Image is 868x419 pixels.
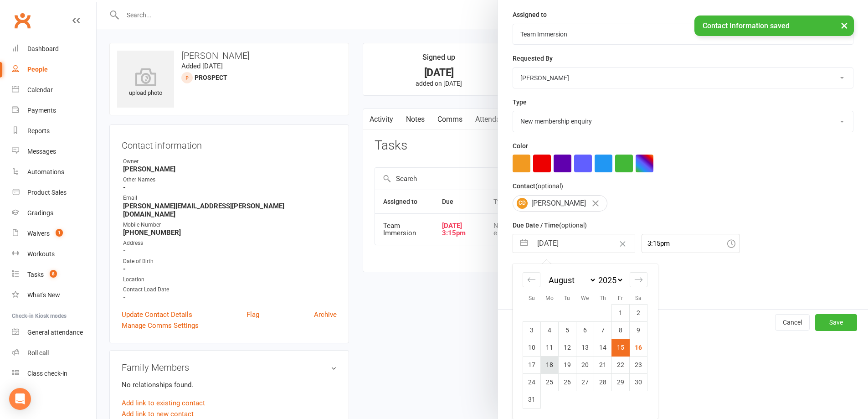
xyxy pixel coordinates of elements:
[576,321,594,339] td: Wednesday, August 6, 2025
[513,97,527,107] label: Type
[12,162,96,182] a: Automations
[27,148,56,155] div: Messages
[56,229,63,237] span: 1
[513,262,565,272] label: Email preferences
[564,295,570,301] small: Tu
[559,373,576,391] td: Tuesday, August 26, 2025
[576,356,594,373] td: Wednesday, August 20, 2025
[630,304,647,321] td: Saturday, August 2, 2025
[541,339,559,356] td: Monday, August 11, 2025
[545,295,554,301] small: Mo
[513,264,657,419] div: Calendar
[523,373,541,391] td: Sunday, August 24, 2025
[12,264,96,285] a: Tasks 8
[27,86,53,93] div: Calendar
[513,53,553,63] label: Requested By
[523,272,540,287] div: Move backward to switch to the previous month.
[630,321,647,339] td: Saturday, August 9, 2025
[594,339,612,356] td: Thursday, August 14, 2025
[11,9,34,32] a: Clubworx
[27,189,67,196] div: Product Sales
[815,314,857,331] button: Save
[630,373,647,391] td: Saturday, August 30, 2025
[541,321,559,339] td: Monday, August 4, 2025
[612,304,630,321] td: Friday, August 1, 2025
[27,271,44,278] div: Tasks
[523,321,541,339] td: Sunday, August 3, 2025
[600,295,606,301] small: Th
[12,182,96,203] a: Product Sales
[27,209,53,217] div: Gradings
[12,80,96,100] a: Calendar
[513,181,563,191] label: Contact
[50,270,57,278] span: 8
[12,59,96,80] a: People
[27,230,50,237] div: Waivers
[12,322,96,343] a: General attendance kiosk mode
[559,339,576,356] td: Tuesday, August 12, 2025
[27,291,60,299] div: What's New
[27,107,56,114] div: Payments
[12,203,96,223] a: Gradings
[618,295,623,301] small: Fr
[576,373,594,391] td: Wednesday, August 27, 2025
[529,295,535,301] small: Su
[775,314,810,331] button: Cancel
[27,45,59,52] div: Dashboard
[836,16,853,35] button: ×
[27,370,67,377] div: Class check-in
[541,373,559,391] td: Monday, August 25, 2025
[27,168,64,176] div: Automations
[513,10,547,20] label: Assigned to
[513,220,587,230] label: Due Date / Time
[27,127,50,134] div: Reports
[523,391,541,408] td: Sunday, August 31, 2025
[541,356,559,373] td: Monday, August 18, 2025
[513,141,528,151] label: Color
[635,295,642,301] small: Sa
[523,339,541,356] td: Sunday, August 10, 2025
[12,285,96,305] a: What's New
[12,363,96,384] a: Class kiosk mode
[559,321,576,339] td: Tuesday, August 5, 2025
[517,198,528,209] span: CD
[12,244,96,264] a: Workouts
[9,388,31,410] div: Open Intercom Messenger
[594,356,612,373] td: Thursday, August 21, 2025
[630,356,647,373] td: Saturday, August 23, 2025
[12,141,96,162] a: Messages
[12,223,96,244] a: Waivers 1
[12,39,96,59] a: Dashboard
[559,222,587,229] small: (optional)
[12,100,96,121] a: Payments
[612,339,630,356] td: Selected. Friday, August 15, 2025
[513,195,607,212] div: [PERSON_NAME]
[523,356,541,373] td: Sunday, August 17, 2025
[535,182,563,190] small: (optional)
[27,329,83,336] div: General attendance
[630,339,647,356] td: Saturday, August 16, 2025
[615,235,631,252] button: Clear Date
[12,343,96,363] a: Roll call
[576,339,594,356] td: Wednesday, August 13, 2025
[12,121,96,141] a: Reports
[630,272,647,287] div: Move forward to switch to the next month.
[27,349,49,357] div: Roll call
[612,321,630,339] td: Friday, August 8, 2025
[581,295,589,301] small: We
[559,356,576,373] td: Tuesday, August 19, 2025
[594,373,612,391] td: Thursday, August 28, 2025
[612,356,630,373] td: Friday, August 22, 2025
[612,373,630,391] td: Friday, August 29, 2025
[594,321,612,339] td: Thursday, August 7, 2025
[694,16,854,36] div: Contact Information saved
[27,66,48,73] div: People
[27,250,55,258] div: Workouts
